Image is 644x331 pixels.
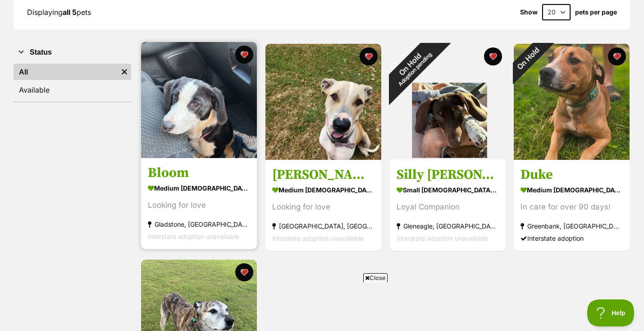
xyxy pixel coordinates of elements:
h3: [PERSON_NAME] [272,166,375,183]
a: All [14,64,118,80]
div: Looking for love [148,199,250,211]
div: Gleneagle, [GEOGRAPHIC_DATA] [397,220,499,232]
a: On HoldAdoption pending [390,153,506,162]
div: Gladstone, [GEOGRAPHIC_DATA] [148,218,250,230]
button: favourite [360,47,378,65]
button: favourite [235,263,253,281]
img: Bloom [141,42,257,158]
div: Looking for love [272,201,375,213]
button: favourite [235,46,253,64]
div: On Hold [502,33,554,84]
img: Shela [265,44,381,160]
img: Duke [514,44,630,160]
button: Status [14,47,131,58]
iframe: Help Scout Beacon - Open [587,299,635,326]
span: Show [520,9,538,16]
div: Interstate adoption [521,232,623,244]
a: Bloom medium [DEMOGRAPHIC_DATA] Dog Looking for love Gladstone, [GEOGRAPHIC_DATA] Interstate adop... [141,158,257,249]
iframe: Advertisement [158,286,486,326]
a: On Hold [514,153,630,162]
a: Silly [PERSON_NAME] small [DEMOGRAPHIC_DATA] Dog Loyal Companion Gleneagle, [GEOGRAPHIC_DATA] Int... [390,159,506,251]
span: Interstate adoption unavailable [397,234,488,242]
label: pets per page [575,9,617,16]
a: [PERSON_NAME] medium [DEMOGRAPHIC_DATA] Dog Looking for love [GEOGRAPHIC_DATA], [GEOGRAPHIC_DATA]... [265,159,381,251]
div: medium [DEMOGRAPHIC_DATA] Dog [272,183,375,196]
strong: all 5 [63,8,77,17]
h3: Silly [PERSON_NAME] [397,166,499,183]
div: small [DEMOGRAPHIC_DATA] Dog [397,183,499,196]
div: In care for over 90 days! [521,201,623,213]
img: consumer-privacy-logo.png [1,1,8,8]
div: Loyal Companion [397,201,499,213]
a: Duke medium [DEMOGRAPHIC_DATA] Dog In care for over 90 days! Greenbank, [GEOGRAPHIC_DATA] Interst... [514,159,630,251]
button: favourite [608,47,626,65]
div: medium [DEMOGRAPHIC_DATA] Dog [521,183,623,196]
h3: Bloom [148,164,250,182]
span: Adoption pending [397,51,433,88]
span: Displaying pets [27,8,91,17]
div: [GEOGRAPHIC_DATA], [GEOGRAPHIC_DATA] [272,220,375,232]
img: Silly Billy [390,44,506,160]
span: Interstate adoption unavailable [272,234,364,242]
button: favourite [484,47,502,65]
div: On Hold [373,27,452,106]
div: Greenbank, [GEOGRAPHIC_DATA] [521,220,623,232]
span: Close [363,273,388,282]
h3: Duke [521,166,623,183]
div: medium [DEMOGRAPHIC_DATA] Dog [148,182,250,195]
a: Remove filter [118,64,131,80]
span: Interstate adoption unavailable [148,233,239,240]
a: Available [14,82,131,98]
div: Status [14,62,131,102]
